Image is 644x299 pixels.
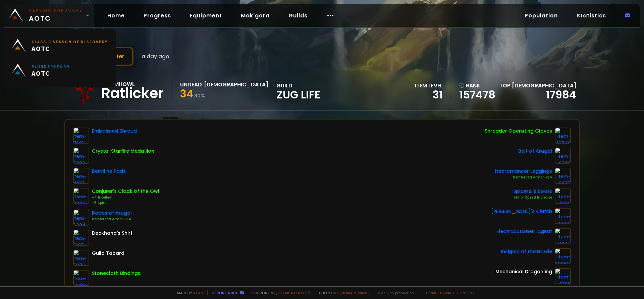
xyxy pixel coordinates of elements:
div: Ratlicker [101,88,164,98]
div: Guild Tabard [92,250,124,257]
span: Checkout [315,290,370,295]
a: Consent [457,290,475,295]
img: item-4320 [555,188,571,204]
div: +5 Spirit [92,200,159,206]
a: Progress [138,9,176,22]
a: Population [519,9,563,22]
img: item-5003 [73,148,89,164]
span: AOTC [32,69,70,77]
img: item-7691 [73,128,89,144]
div: +4 Intellect [92,195,159,200]
div: item level [415,81,443,90]
span: v. d752d5 - production [374,290,414,295]
a: Guilds [283,9,313,22]
div: Deckhand's Shirt [92,230,132,237]
a: Home [102,9,130,22]
a: Report a bug [212,290,238,295]
div: Crystal Starfire Medallion [92,148,154,155]
img: item-6324 [73,210,89,226]
small: Classic Hardcore [29,7,83,13]
div: Conjurer's Cloak of the Owl [92,188,159,195]
img: item-5107 [73,230,89,246]
img: item-6392 [555,148,571,164]
div: Embalmed Shroud [92,128,137,135]
div: Doomhowl [101,80,164,88]
img: item-9447 [555,228,571,244]
a: Privacy [440,290,454,295]
div: Reinforced Armor +24 [495,175,552,180]
div: Insignia of the Horde [501,248,552,255]
span: a day ago [142,52,169,61]
img: item-6693 [555,208,571,224]
a: Equipment [184,9,227,22]
div: Minor Speed Increase [513,195,552,200]
a: Statistics [571,9,611,22]
div: Robes of Arugal [92,210,132,217]
small: Plunderstorm [32,64,70,69]
a: Mak'gora [235,9,275,22]
img: item-5976 [73,250,89,266]
img: item-9847 [73,188,89,204]
small: 30 % [194,92,205,99]
span: AOTC [29,7,83,23]
a: 17984 [546,87,576,102]
small: Classic Season of Discovery [32,39,108,44]
div: guild [276,81,320,100]
img: item-209621 [555,248,571,264]
div: Reinforced Armor +24 [92,217,132,222]
div: Mechanical Dragonling [495,268,552,275]
div: Belt of Arugal [518,148,552,155]
img: item-16740 [555,128,571,144]
div: rank [459,81,495,90]
a: PlunderstormAOTC [8,58,112,83]
span: AOTC [32,44,108,53]
div: Shredder Operating Gloves [485,128,552,135]
a: Terms [425,290,437,295]
div: Berylline Pads [92,168,126,175]
a: 157478 [459,90,495,100]
a: [DOMAIN_NAME] [340,290,370,295]
a: Classic HardcoreAOTC [4,4,94,27]
div: Stonecloth Bindings [92,270,141,277]
div: Spidersilk Boots [513,188,552,195]
a: Classic Season of DiscoveryAOTC [8,33,112,58]
a: Buy me a coffee [277,290,311,295]
span: Support me, [248,290,311,295]
span: Zug Life [276,90,320,100]
div: [DEMOGRAPHIC_DATA] [204,80,268,89]
img: item-4197 [73,168,89,184]
span: Made by [173,290,203,295]
span: [DEMOGRAPHIC_DATA] [512,82,576,89]
img: item-4396 [555,268,571,284]
div: Undead [180,80,202,89]
div: Electrocutioner Lagnut [496,228,552,235]
a: a fan [193,290,203,295]
div: 31 [415,90,443,100]
div: Necromancer Leggings [495,168,552,175]
div: [PERSON_NAME]'s Clutch [491,208,552,215]
div: Top [499,81,576,90]
span: 34 [180,86,194,101]
img: item-14416 [73,270,89,286]
img: item-2277 [555,168,571,184]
